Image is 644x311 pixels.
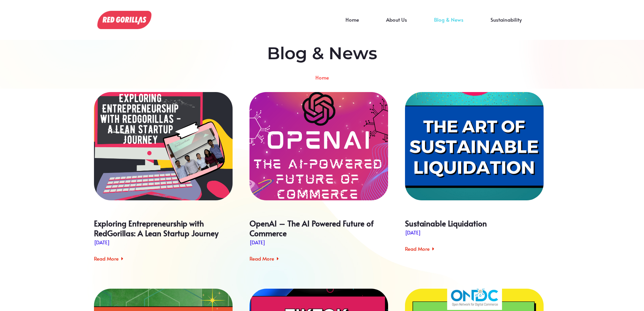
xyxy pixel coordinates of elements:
img: Blog Posts [97,11,151,29]
a: Exploring Entrepreneurship with RedGorillas: A Lean Startup Journey [94,218,218,238]
h2: Blog & News [106,43,539,64]
a: Read More [249,255,279,263]
div: [DATE] [405,228,421,237]
a: Sustainability [477,20,535,30]
a: OpenAI – The AI Powered Future of Commerce [249,92,388,200]
a: Exploring Entrepreneurship with RedGorillas: A Lean Startup Journey [94,92,233,200]
a: Read More [94,255,123,263]
a: About Us [373,20,421,30]
a: Sustainable Liquidation [405,218,487,228]
div: [DATE] [94,238,110,246]
a: Home [315,75,329,80]
a: Sustainable Liquidation [405,92,544,200]
a: Read More [405,245,434,253]
div: [DATE] [249,238,265,246]
a: Blog & News [421,20,477,30]
a: OpenAI – The AI Powered Future of Commerce [249,218,374,238]
a: Home [332,20,373,30]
